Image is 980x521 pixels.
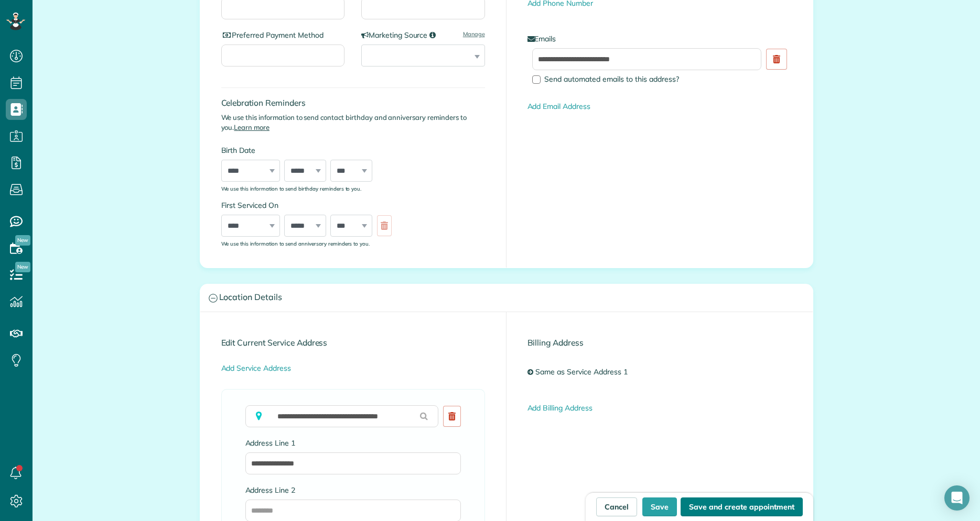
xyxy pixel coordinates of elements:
label: Marketing Source [361,30,485,40]
button: Save and create appointment [681,497,803,516]
span: Send automated emails to this address? [544,74,679,84]
a: Manage [463,30,485,38]
button: Save [642,497,677,516]
h4: Billing Address [527,338,792,347]
h4: Edit Current Service Address [221,338,485,347]
label: Address Line 1 [245,438,461,448]
label: Address Line 2 [245,485,461,495]
a: Add Email Address [527,102,590,111]
label: Birth Date [221,145,397,156]
sub: We use this information to send birthday reminders to you. [221,185,362,192]
label: First Serviced On [221,200,397,210]
span: New [15,262,30,272]
a: Same as Service Address 1 [533,363,635,382]
p: We use this information to send contact birthday and anniversary reminders to you. [221,113,485,132]
label: Preferred Payment Method [221,30,345,40]
a: Add Service Address [221,363,291,373]
label: Emails [527,34,792,44]
a: Cancel [596,497,637,516]
a: Learn more [234,123,270,131]
div: Open Intercom Messenger [944,485,970,511]
a: Location Details [200,284,813,311]
sub: We use this information to send anniversary reminders to you. [221,240,370,247]
h4: Celebration Reminders [221,98,485,107]
span: New [15,235,30,246]
a: Add Billing Address [527,403,593,413]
